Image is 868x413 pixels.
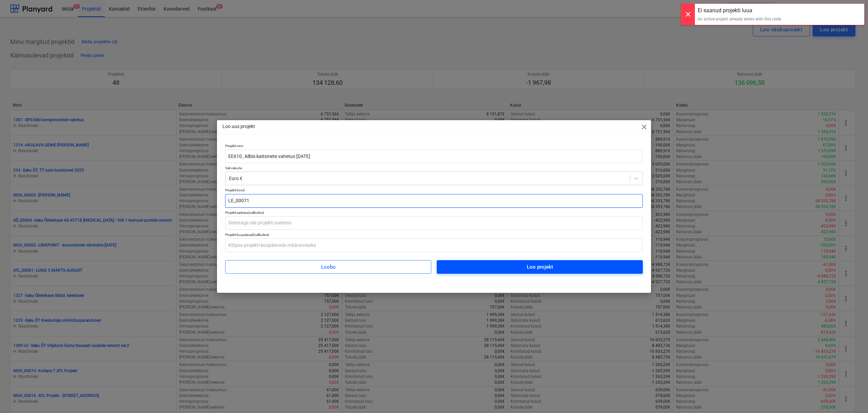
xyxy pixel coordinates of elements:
p: Vali valuuta [225,166,643,172]
div: Loobu [321,263,335,271]
p: Projekti nimi [225,144,643,149]
button: Loobu [225,260,431,274]
div: Projekti kuupäevad (valikuline) [225,233,643,237]
input: Sisestage siia projekti aadress [225,216,643,230]
span: close [640,123,648,131]
div: An active project already exists with this code [698,16,781,22]
button: Loo projekt [437,260,643,274]
input: Sisesta projekti nimi siia [225,149,643,163]
input: Sisestage projekti unikaalne kood [225,194,643,208]
p: Projekti kood [225,188,643,194]
p: Loo uus projekt [222,123,255,130]
div: Ei saanud projekti luua [698,6,781,15]
div: Loo projekt [527,263,553,271]
input: Klõpsa projekti kuupäevade määramiseks [225,238,643,252]
div: Projekti aadress (valikuline) [225,210,643,215]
